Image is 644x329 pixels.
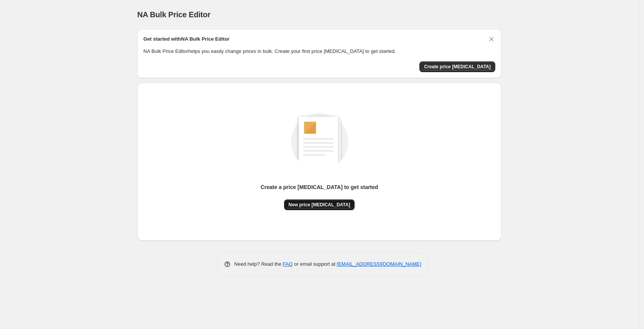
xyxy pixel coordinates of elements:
span: Need help? Read the [234,261,283,267]
a: FAQ [283,261,293,267]
button: New price [MEDICAL_DATA] [284,199,355,210]
span: or email support at [293,261,337,267]
span: Create price [MEDICAL_DATA] [424,64,491,70]
span: NA Bulk Price Editor [137,10,210,19]
a: [EMAIL_ADDRESS][DOMAIN_NAME] [337,261,421,267]
button: Dismiss card [488,35,495,43]
h2: Get started with NA Bulk Price Editor [143,35,230,43]
p: NA Bulk Price Editor helps you easily change prices in bulk. Create your first price [MEDICAL_DAT... [143,48,495,55]
p: Create a price [MEDICAL_DATA] to get started [261,183,378,191]
button: Create price change job [419,61,495,72]
span: New price [MEDICAL_DATA] [289,202,350,208]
